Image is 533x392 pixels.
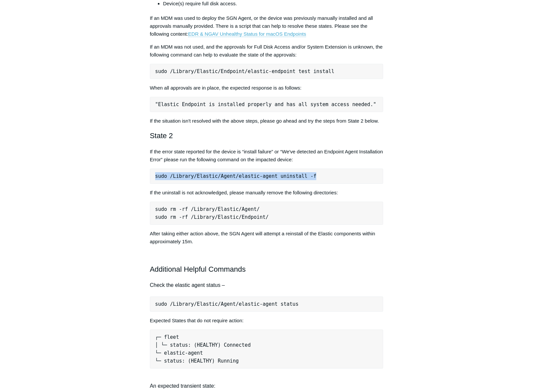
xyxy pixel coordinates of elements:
p: After taking either action above, the SGN Agent will attempt a reinstall of the Elastic component... [150,230,383,246]
p: Expected States that do not require action: [150,317,383,325]
p: When all approvals are in place, the expected response is as follows: [150,84,383,92]
p: If the uninstall is not acknowledged, please manually remove the following directories: [150,189,383,197]
pre: ┌─ fleet │ └─ status: (HEALTHY) Connected └─ elastic-agent └─ status: (HEALTHY) Running [150,330,383,369]
pre: sudo /Library/Elastic/Agent/elastic-agent uninstall -f [150,169,383,184]
p: If the situation isn't resolved with the above steps, please go ahead and try the steps from Stat... [150,117,383,125]
h2: State 2 [150,130,383,141]
pre: sudo rm -rf /Library/Elastic/Agent/ sudo rm -rf /Library/Elastic/Endpoint/ [150,202,383,225]
p: If an MDM was not used, and the approvals for Full Disk Access and/or System Extension is unknown... [150,43,383,59]
p: If an MDM was used to deploy the SGN Agent, or the device was previously manually installed and a... [150,14,383,38]
h2: Additional Helpful Commands [150,263,383,275]
a: EDR & NGAV Unhealthy Status for macOS Endpoints [188,31,306,37]
pre: sudo /Library/Elastic/Endpoint/elastic-endpoint test install [150,64,383,79]
pre: sudo /Library/Elastic/Agent/elastic-agent status [150,296,383,312]
h4: Check the elastic agent status – [150,281,383,290]
h4: An expected transient state: [150,373,383,390]
p: If the error state reported for the device is “install failure” or “We've detected an Endpoint Ag... [150,148,383,164]
pre: "Elastic Endpoint is installed properly and has all system access needed." [150,97,383,112]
